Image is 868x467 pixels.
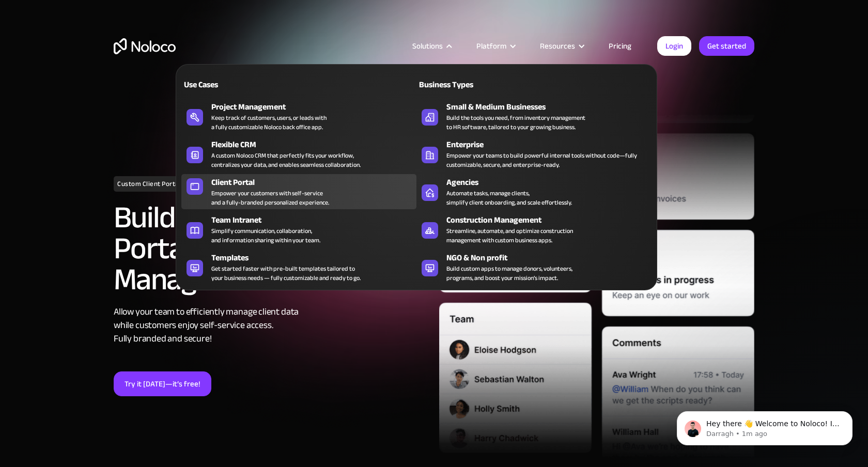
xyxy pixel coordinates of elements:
[399,39,463,53] div: Solutions
[412,39,443,53] div: Solutions
[114,202,429,295] h2: Build a Custom Client Portal for Seamless Client Management
[661,390,868,462] iframe: Intercom notifications message
[211,138,421,151] div: Flexible CRM
[446,151,646,169] div: Empower your teams to build powerful internal tools without code—fully customizable, secure, and ...
[181,72,416,96] a: Use Cases
[211,113,327,132] div: Keep track of customers, users, or leads with a fully customizable Noloco back office app.
[416,136,652,172] a: EnterpriseEmpower your teams to build powerful internal tools without code—fully customizable, se...
[446,214,656,226] div: Construction Management
[446,189,572,207] div: Automate tasks, manage clients, simplify client onboarding, and scale effortlessly.
[527,39,596,53] div: Resources
[211,151,361,169] div: A custom Noloco CRM that perfectly fits your workflow, centralizes your data, and enables seamles...
[181,136,416,172] a: Flexible CRMA custom Noloco CRM that perfectly fits your workflow,centralizes your data, and enab...
[211,101,421,113] div: Project Management
[463,39,527,53] div: Platform
[114,305,429,346] div: Allow your team to efficiently manage client data while customers enjoy self-service access. Full...
[416,250,652,285] a: NGO & Non profitBuild custom apps to manage donors, volunteers,programs, and boost your mission’s...
[657,36,691,56] a: Login
[181,212,416,247] a: Team IntranetSimplify communication, collaboration,and information sharing within your team.
[181,99,416,134] a: Project ManagementKeep track of customers, users, or leads witha fully customizable Noloco back o...
[446,264,572,283] div: Build custom apps to manage donors, volunteers, programs, and boost your mission’s impact.
[416,99,652,134] a: Small & Medium BusinessesBuild the tools you need, from inventory managementto HR software, tailo...
[446,252,656,264] div: NGO & Non profit
[176,50,657,290] nav: Solutions
[211,264,361,283] div: Get started faster with pre-built templates tailored to your business needs — fully customizable ...
[114,38,176,54] a: home
[596,39,644,53] a: Pricing
[446,138,656,151] div: Enterprise
[181,79,295,91] div: Use Cases
[416,72,652,96] a: Business Types
[446,226,573,245] div: Streamline, automate, and optimize construction management with custom business apps.
[211,252,421,264] div: Templates
[446,113,585,132] div: Build the tools you need, from inventory management to HR software, tailored to your growing busi...
[211,214,421,226] div: Team Intranet
[114,371,211,396] a: Try it [DATE]—it’s free!
[114,176,209,192] h1: Custom Client Portal Builder
[181,250,416,285] a: TemplatesGet started faster with pre-built templates tailored toyour business needs — fully custo...
[416,212,652,247] a: Construction ManagementStreamline, automate, and optimize constructionmanagement with custom busi...
[446,176,656,189] div: Agencies
[181,174,416,209] a: Client PortalEmpower your customers with self-serviceand a fully-branded personalized experience.
[211,189,329,207] div: Empower your customers with self-service and a fully-branded personalized experience.
[699,36,754,56] a: Get started
[211,176,421,189] div: Client Portal
[476,39,506,53] div: Platform
[446,101,656,113] div: Small & Medium Businesses
[416,79,530,91] div: Business Types
[540,39,575,53] div: Resources
[211,226,320,245] div: Simplify communication, collaboration, and information sharing within your team.
[416,174,652,209] a: AgenciesAutomate tasks, manage clients,simplify client onboarding, and scale effortlessly.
